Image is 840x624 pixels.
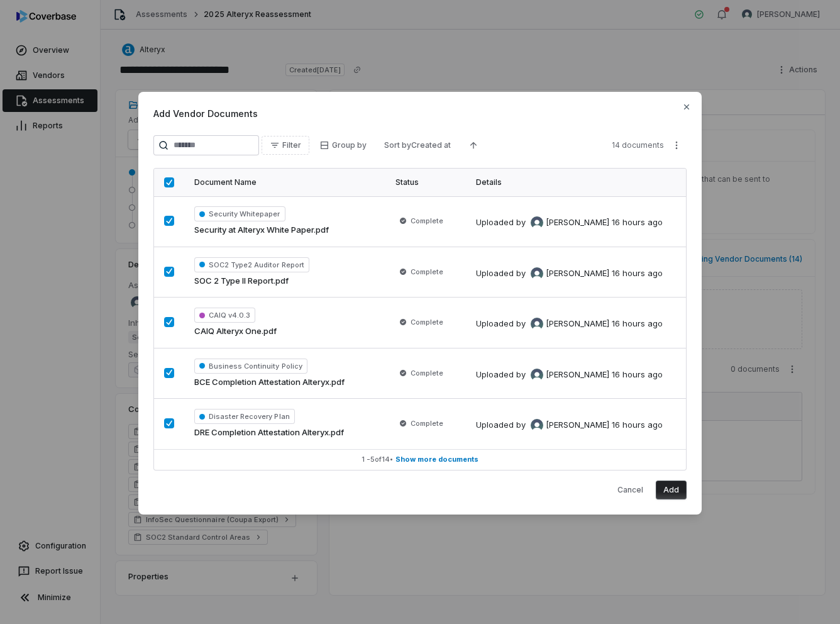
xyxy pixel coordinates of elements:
svg: Ascending [468,140,478,150]
span: 14 documents [612,140,664,150]
button: Filter [262,136,309,155]
div: Uploaded [476,419,663,432]
div: Document Name [194,177,375,187]
span: Complete [411,368,443,378]
span: Complete [411,418,443,428]
button: Ascending [461,136,486,155]
span: Security Whitepaper [194,206,285,221]
span: CAIQ v4.0.3 [194,308,255,323]
span: BCE Completion Attestation Alteryx.pdf [194,376,345,389]
button: Cancel [610,481,651,499]
div: 16 hours ago [612,267,663,280]
div: 16 hours ago [612,318,663,330]
div: Uploaded [476,216,663,229]
img: Hammed Bakare avatar [531,369,543,381]
button: 1 -5of14• Show more documents [154,450,686,470]
div: by [516,419,609,432]
span: Add Vendor Documents [153,107,687,120]
span: Complete [411,317,443,327]
img: Hammed Bakare avatar [531,267,543,280]
button: Sort byCreated at [377,136,458,155]
button: Add [656,481,687,499]
div: Uploaded [476,318,663,330]
span: Complete [411,267,443,277]
span: [PERSON_NAME] [546,216,609,229]
span: [PERSON_NAME] [546,369,609,381]
div: by [516,369,609,381]
div: 16 hours ago [612,216,663,229]
span: Complete [411,216,443,226]
span: [PERSON_NAME] [546,419,609,432]
span: Filter [282,140,301,150]
img: Hammed Bakare avatar [531,216,543,229]
span: [PERSON_NAME] [546,318,609,330]
span: Business Continuity Policy [194,359,307,374]
span: Show more documents [395,455,478,464]
button: More actions [666,136,687,155]
div: Uploaded [476,369,663,381]
span: Security at Alteryx White Paper.pdf [194,224,329,237]
div: by [516,216,609,229]
img: Hammed Bakare avatar [531,318,543,330]
span: SOC2 Type2 Auditor Report [194,257,309,272]
div: 16 hours ago [612,419,663,432]
button: Group by [312,136,374,155]
span: Disaster Recovery Plan [194,409,295,424]
div: by [516,318,609,330]
div: Uploaded [476,267,663,280]
div: by [516,267,609,280]
span: [PERSON_NAME] [546,267,609,280]
div: Details [476,177,676,187]
img: Hammed Bakare avatar [531,419,543,432]
span: DRE Completion Attestation Alteryx.pdf [194,426,344,439]
div: Status [395,177,456,187]
div: 16 hours ago [612,369,663,381]
span: CAIQ Alteryx One.pdf [194,325,277,338]
span: SOC 2 Type II Report.pdf [194,275,289,287]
